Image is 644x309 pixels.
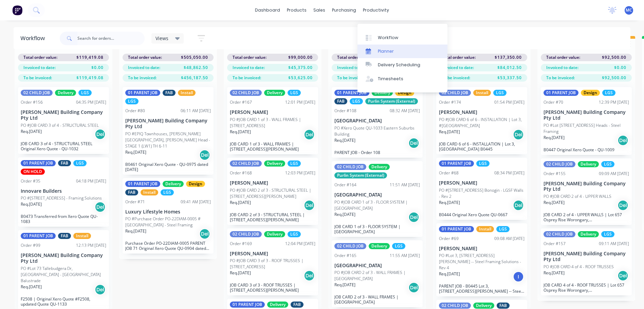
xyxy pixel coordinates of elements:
[78,90,92,96] div: LGS
[390,182,420,188] div: 11:51 AM [DATE]
[21,201,42,207] p: Req. [DATE]
[439,160,474,167] div: 01 PARENT JOB
[21,296,106,307] p: F2508 | Original Xero Quote #F2508, updated Quote QU-1133
[163,181,184,187] div: Delivery
[230,90,262,96] div: 02 CHILD JOB
[544,212,629,222] p: JOB CARD 2 of 4 - UPPER WALLS | Lot 657 Osprey Rise Worongary, [GEOGRAPHIC_DATA] Original Xero Qu...
[544,171,566,177] div: Order #155
[73,233,91,239] div: Install
[476,160,490,167] div: LGS
[602,75,626,81] span: $92,500.00
[21,99,43,105] div: Order #156
[546,65,578,71] span: Invoiced to date:
[334,253,356,259] div: Order #165
[230,270,251,276] p: Req. [DATE]
[334,108,356,114] div: Order #108
[21,265,106,284] p: PO #Lot 73 Tallebudgera Dr, [GEOGRAPHIC_DATA] - [GEOGRAPHIC_DATA] Balustrade
[21,160,56,166] div: 01 PARENT JOB
[473,303,494,309] div: Delivery
[230,200,251,206] p: Req. [DATE]
[123,87,214,175] div: 01 PARENT JOBFABInstallLGSOrder #8006:11 AM [DATE][PERSON_NAME] Building Company Pty LtdPO #EPIQ ...
[513,271,524,282] div: I
[73,160,87,166] div: LGS
[125,181,160,187] div: 01 PARENT JOB
[334,243,366,249] div: 02 CHILD JOB
[408,282,419,293] div: Del
[436,223,527,297] div: 01 PARENT JOBInstallLGSOrder #6909:08 AM [DATE][PERSON_NAME]PO #Lot 3, [STREET_ADDRESS][PERSON_NA...
[233,65,265,71] span: Invoiced to date:
[439,141,525,152] p: JOB CARD 6 of 6 - INSTALLATION | Lot 3, [GEOGRAPHIC_DATA] B0445
[334,199,420,211] p: PO #JOB CARD 1 of 3 - FLOOR SYSTEM | [GEOGRAPHIC_DATA]
[304,200,315,211] div: Del
[230,117,315,129] p: PO #JOB CARD 1 of 3 - WALL FRAMES | [STREET_ADDRESS]
[23,75,52,81] span: To be invoiced:
[288,54,313,61] span: $99,000.00
[602,54,626,61] span: $92,500.00
[494,236,525,242] div: 09:08 AM [DATE]
[233,75,261,81] span: To be invoiced:
[439,90,471,96] div: 02 CHILD JOB
[496,226,510,232] div: LGS
[334,182,356,188] div: Order #164
[128,65,160,71] span: Invoiced to date:
[58,160,71,166] div: FAB
[578,161,599,167] div: Delivery
[473,90,491,96] div: Install
[439,284,525,294] p: PARENT JOB - B0445 Lot 3, [STREET_ADDRESS][PERSON_NAME] -- Steel Framing Solutions - Rev 4
[76,99,106,105] div: 04:35 PM [DATE]
[125,199,145,205] div: Order #71
[91,65,104,71] span: $0.00
[125,241,211,251] p: Purchase Order PO-22DIAM-0005 PARENT JOB 71 Original Xero Quote QU-0904 dated [DATE]
[233,54,266,61] span: Total order value:
[181,199,211,205] div: 09:41 AM [DATE]
[601,231,614,237] div: LGS
[544,161,575,167] div: 02 CHILD JOB
[436,158,527,220] div: 01 PARENT JOBLGSOrder #6808:34 PM [DATE][PERSON_NAME]PO #[STREET_ADDRESS] Bonogin - LGSF Walls - ...
[181,75,208,81] span: $456,187.50
[230,141,315,152] p: JOB CARD 1 of 3 - WALL FRAMES | [STREET_ADDRESS][PERSON_NAME]
[21,284,42,290] p: Req. [DATE]
[76,75,104,81] span: $119,419.08
[58,233,71,239] div: FAB
[334,294,420,305] p: JOB CARD 2 of 3 - WALL FRAMES | [GEOGRAPHIC_DATA]
[21,188,106,194] p: Innovare Builders
[476,226,494,232] div: Install
[332,87,423,158] div: 01 PARENT JOBDeliveryDesignFABLGSPurlin System (External)Order #10808:32 AM [DATE][GEOGRAPHIC_DAT...
[544,109,629,121] p: [PERSON_NAME] Building Company Pty Ltd
[21,178,40,184] div: Order #35
[599,171,629,177] div: 09:09 AM [DATE]
[439,246,525,252] p: [PERSON_NAME]
[125,90,160,96] div: 01 PARENT JOB
[12,5,22,15] img: Factory
[332,161,423,237] div: 02 CHILD JOBDeliveryPurlin System (External)Order #16411:51 AM [DATE][GEOGRAPHIC_DATA]PO #JOB CAR...
[125,149,146,155] p: Req. [DATE]
[439,170,459,176] div: Order #68
[544,181,629,192] p: [PERSON_NAME] Building Company Pty Ltd
[541,87,632,155] div: 01 PARENT JOBDesignLGSOrder #7012:39 PM [DATE][PERSON_NAME] Building Company Pty LtdPO #Lot [STRE...
[544,200,565,206] p: Req. [DATE]
[23,54,57,61] span: Total order value:
[334,118,420,124] p: [GEOGRAPHIC_DATA]
[578,231,599,237] div: Delivery
[334,137,355,143] p: Req. [DATE]
[285,99,315,105] div: 12:01 PM [DATE]
[230,251,315,257] p: [PERSON_NAME]
[544,135,565,141] p: Req. [DATE]
[334,90,369,96] div: 01 PARENT JOB
[252,5,283,15] a: dashboard
[230,109,315,115] p: [PERSON_NAME]
[360,5,392,15] div: productivity
[18,87,109,154] div: 02 CHILD JOBDeliveryLGSOrder #15604:35 PM [DATE][PERSON_NAME] Building Company Pty LtdPO #JOB CAR...
[230,258,315,270] p: PO #JOB CARD 3 of 3 - ROOF TRUSSES | [STREET_ADDRESS]
[227,228,318,296] div: 02 CHILD JOBDeliveryLGSOrder #16912:04 PM [DATE][PERSON_NAME]PO #JOB CARD 3 of 3 - ROOF TRUSSES |...
[497,303,510,309] div: FAB
[288,231,301,237] div: LGS
[497,65,522,71] span: $84,012.50
[125,209,211,215] p: Luxury Lifestyle Homes
[334,125,420,137] p: PO #Xero Quote QU-1033 Eastern Suburbs Building
[230,160,262,167] div: 02 CHILD JOB
[439,226,474,232] div: 01 PARENT JOB
[337,54,371,61] span: Total order value:
[365,98,418,104] div: Purlin System (External)
[264,231,285,237] div: Delivery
